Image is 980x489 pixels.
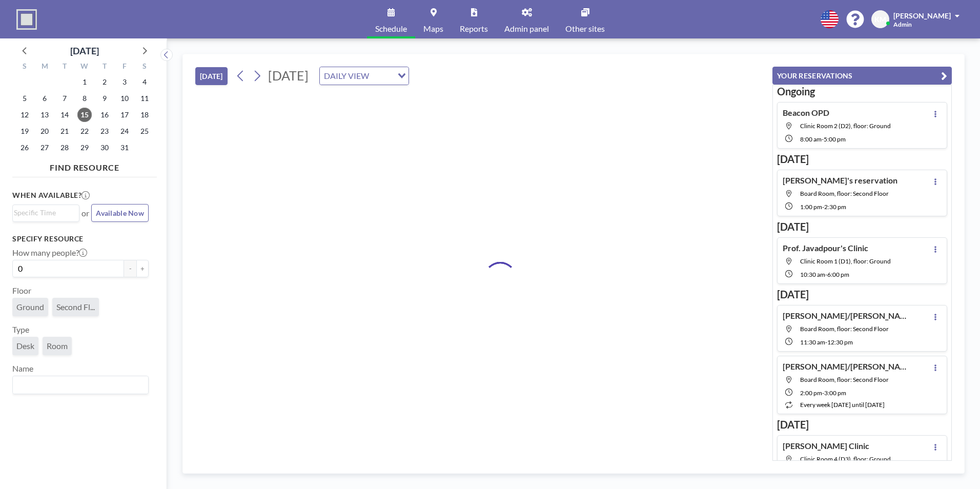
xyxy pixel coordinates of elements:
span: Available Now [96,209,144,217]
h3: Ongoing [777,85,947,98]
span: every week [DATE] until [DATE] [800,401,885,409]
span: Desk [16,341,34,351]
span: Admin [893,21,912,28]
span: Thursday, October 9, 2025 [97,91,112,106]
h4: Prof. Javadpour's Clinic [783,243,868,253]
h4: FIND RESOURCE [12,158,157,173]
div: Search for option [13,205,79,220]
label: Name [12,363,33,374]
span: 6:00 PM [827,271,849,278]
h3: Specify resource [12,234,149,243]
span: Board Room, floor: Second Floor [800,325,889,333]
span: 10:30 AM [800,271,825,278]
label: Floor [12,286,31,296]
span: Ground [16,302,44,312]
span: Thursday, October 23, 2025 [97,124,112,138]
span: KM [874,15,886,24]
span: Wednesday, October 22, 2025 [77,124,92,138]
button: [DATE] [195,67,228,85]
h4: [PERSON_NAME]/[PERSON_NAME] [783,311,911,321]
h3: [DATE] [777,153,947,166]
h4: [PERSON_NAME]/[PERSON_NAME] [783,361,911,372]
span: Friday, October 31, 2025 [117,140,132,155]
span: - [825,338,827,346]
span: Saturday, October 4, 2025 [137,75,152,89]
span: Wednesday, October 1, 2025 [77,75,92,89]
span: Saturday, October 18, 2025 [137,108,152,122]
span: Maps [423,25,443,33]
span: Thursday, October 16, 2025 [97,108,112,122]
h4: [PERSON_NAME]'s reservation [783,175,897,186]
button: Available Now [91,204,149,222]
span: Friday, October 17, 2025 [117,108,132,122]
span: [PERSON_NAME] [893,11,951,20]
span: DAILY VIEW [322,69,371,83]
h3: [DATE] [777,418,947,431]
div: T [55,60,75,74]
span: Monday, October 6, 2025 [37,91,52,106]
span: Tuesday, October 7, 2025 [57,91,72,106]
span: Saturday, October 25, 2025 [137,124,152,138]
span: 12:30 PM [827,338,853,346]
span: Thursday, October 2, 2025 [97,75,112,89]
span: Friday, October 3, 2025 [117,75,132,89]
span: Saturday, October 11, 2025 [137,91,152,106]
span: - [822,389,824,397]
div: Search for option [13,376,148,394]
input: Search for option [14,378,142,392]
span: Monday, October 27, 2025 [37,140,52,155]
span: Clinic Room 2 (D2), floor: Ground [800,122,891,130]
span: Wednesday, October 15, 2025 [77,108,92,122]
span: Wednesday, October 29, 2025 [77,140,92,155]
span: Second Fl... [56,302,95,312]
div: F [114,60,134,74]
span: Tuesday, October 14, 2025 [57,108,72,122]
img: organization-logo [16,9,37,30]
h4: [PERSON_NAME] Clinic [783,441,869,451]
div: S [15,60,35,74]
span: - [825,271,827,278]
span: or [81,208,89,218]
div: S [134,60,154,74]
span: 2:30 PM [824,203,846,211]
button: YOUR RESERVATIONS [772,67,952,85]
span: Wednesday, October 8, 2025 [77,91,92,106]
div: [DATE] [70,44,99,58]
h3: [DATE] [777,288,947,301]
label: How many people? [12,248,87,258]
div: Search for option [320,67,409,85]
span: Schedule [375,25,407,33]
span: Room [47,341,68,351]
span: Clinic Room 4 (D3), floor: Ground [800,455,891,463]
h3: [DATE] [777,220,947,233]
div: W [75,60,95,74]
span: Sunday, October 19, 2025 [17,124,32,138]
span: 3:00 PM [824,389,846,397]
input: Search for option [14,207,73,218]
span: 1:00 PM [800,203,822,211]
span: Thursday, October 30, 2025 [97,140,112,155]
span: Monday, October 13, 2025 [37,108,52,122]
span: Friday, October 10, 2025 [117,91,132,106]
span: Tuesday, October 28, 2025 [57,140,72,155]
span: 11:30 AM [800,338,825,346]
span: Monday, October 20, 2025 [37,124,52,138]
button: + [136,260,149,277]
span: Admin panel [504,25,549,33]
span: 2:00 PM [800,389,822,397]
div: M [35,60,55,74]
button: - [124,260,136,277]
span: 8:00 AM [800,135,822,143]
span: - [822,203,824,211]
span: Tuesday, October 21, 2025 [57,124,72,138]
label: Type [12,324,29,335]
span: Sunday, October 26, 2025 [17,140,32,155]
span: Reports [460,25,488,33]
span: Other sites [565,25,605,33]
span: - [822,135,824,143]
h4: Beacon OPD [783,108,829,118]
span: Sunday, October 5, 2025 [17,91,32,106]
span: Sunday, October 12, 2025 [17,108,32,122]
span: Clinic Room 1 (D1), floor: Ground [800,257,891,265]
span: Board Room, floor: Second Floor [800,376,889,383]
